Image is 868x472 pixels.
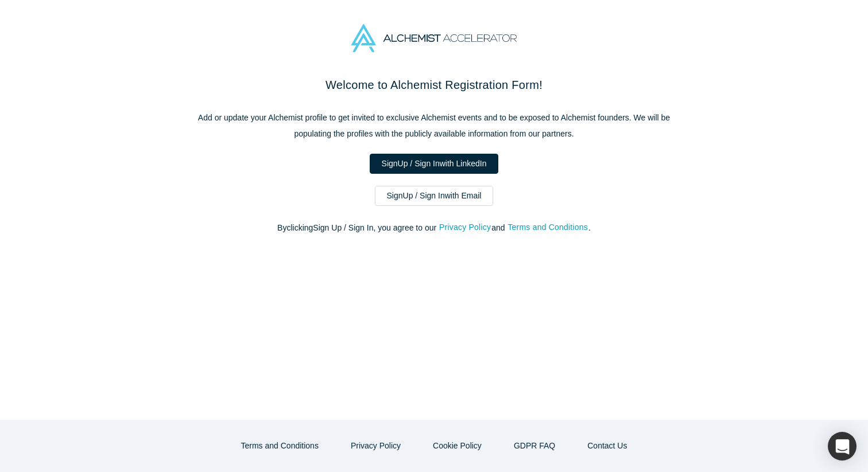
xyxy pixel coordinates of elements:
button: Terms and Conditions [507,221,588,234]
a: SignUp / Sign Inwith LinkedIn [370,154,499,174]
p: Add or update your Alchemist profile to get invited to exclusive Alchemist events and to be expos... [193,110,675,142]
button: Terms and Conditions [229,436,331,456]
button: Privacy Policy [339,436,413,456]
a: GDPR FAQ [502,436,567,456]
button: Contact Us [575,436,639,456]
p: By clicking Sign Up / Sign In , you agree to our and . [193,222,675,234]
button: Cookie Policy [421,436,494,456]
img: Alchemist Accelerator Logo [351,24,517,52]
a: SignUp / Sign Inwith Email [375,186,494,206]
button: Privacy Policy [439,221,491,234]
h2: Welcome to Alchemist Registration Form! [193,76,675,93]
